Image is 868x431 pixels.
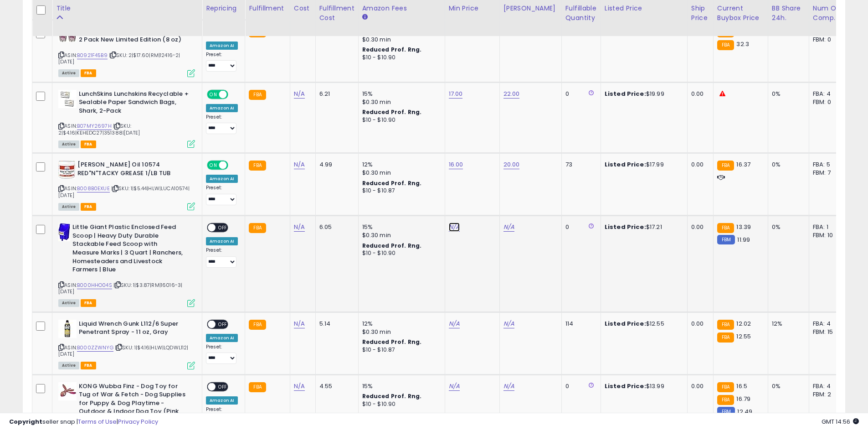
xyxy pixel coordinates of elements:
small: FBA [717,161,734,171]
a: N/A [503,382,514,391]
b: Listed Price: [605,89,646,98]
a: N/A [449,382,460,391]
div: 0 [565,382,594,390]
div: 6.21 [319,90,351,98]
span: 16.37 [736,160,750,169]
div: 114 [565,320,594,328]
div: Amazon AI [206,396,238,405]
div: Preset: [206,344,238,364]
div: Min Price [449,4,496,13]
span: | SKU: 2|$17.60|RM|12416-2|[DATE] [58,52,180,65]
a: B000HHO04S [77,281,112,289]
span: 16.5 [736,382,747,390]
a: N/A [503,223,514,232]
small: FBM [717,235,735,244]
a: 16.00 [449,160,463,169]
a: N/A [294,89,305,99]
div: 15% [362,382,438,390]
b: Mare Magic Calming Supplements, 2 Pack New Limited Edition (8 oz) [79,27,190,47]
span: 12.02 [736,319,751,328]
div: FBA: 1 [813,223,843,231]
b: Little Giant Plastic Enclosed Feed Scoop | Heavy Duty Durable Stackable Feed Scoop with Measure M... [72,223,183,276]
div: 5.14 [319,320,351,328]
div: ASIN: [58,90,195,147]
span: All listings currently available for purchase on Amazon [58,203,79,211]
div: FBA: 5 [813,161,843,169]
div: Cost [294,4,312,13]
a: N/A [449,319,460,328]
small: Amazon Fees. [362,13,368,21]
div: $0.30 min [362,36,438,44]
a: N/A [503,319,514,328]
b: Reduced Prof. Rng. [362,46,422,53]
div: 6.05 [319,223,351,231]
div: BB Share 24h. [772,4,805,23]
b: Reduced Prof. Rng. [362,108,422,116]
a: N/A [449,223,460,232]
b: Reduced Prof. Rng. [362,392,422,400]
div: $17.21 [605,223,680,231]
span: FBA [81,362,96,369]
span: FBA [81,299,96,307]
div: ASIN: [58,27,195,76]
a: 22.00 [503,89,520,99]
a: N/A [294,223,305,232]
small: FBA [717,40,734,50]
div: $10 - $10.90 [362,400,438,408]
span: | SKU: 2|$4.16|KEHEDC27|351388|[DATE] [58,122,140,136]
div: Preset: [206,247,238,268]
div: FBA: 4 [813,320,843,328]
span: OFF [216,224,230,232]
div: 0% [772,161,802,169]
span: | SKU: 1|$5.44|HLW|LUCA10574|[DATE] [58,185,190,198]
a: B07MY2697H [77,122,112,130]
div: $19.99 [605,90,680,98]
a: N/A [294,160,305,169]
b: Listed Price: [605,319,646,328]
b: Reduced Prof. Rng. [362,179,422,187]
span: OFF [216,383,230,390]
div: Preset: [206,52,238,72]
div: 0% [772,90,802,98]
div: 15% [362,223,438,231]
div: $0.30 min [362,328,438,336]
div: 0 [565,223,594,231]
div: $17.99 [605,161,680,169]
b: KONG Wubba Finz - Dog Toy for Tug of War & Fetch - Dog Supplies for Puppy & Dog Playtime - Outdoo... [79,382,190,427]
div: ASIN: [58,161,195,209]
div: Ship Price [691,4,709,23]
b: Listed Price: [605,223,646,231]
img: 41-aWc6Pn1L._SL40_.jpg [58,382,77,400]
small: FBA [249,223,266,233]
a: N/A [294,382,305,391]
span: FBA [81,69,96,77]
div: $0.30 min [362,231,438,239]
a: Privacy Policy [118,417,158,426]
div: $10 - $10.90 [362,116,438,124]
small: FBA [249,161,266,171]
a: B000ZZWNYG [77,344,113,352]
b: Reduced Prof. Rng. [362,242,422,249]
span: 12.55 [736,332,751,341]
b: [PERSON_NAME] Oil 10574 RED"N"TACKY GREASE 1/LB TUB [77,161,188,180]
div: FBM: 0 [813,98,843,106]
div: FBM: 0 [813,36,843,44]
span: FBA [81,203,96,211]
div: Current Buybox Price [717,4,764,23]
div: Amazon AI [206,237,238,245]
small: FBA [249,382,266,392]
div: 12% [362,161,438,169]
div: $0.30 min [362,98,438,106]
div: ASIN: [58,223,195,306]
div: FBM: 10 [813,231,843,239]
div: ASIN: [58,320,195,369]
div: Listed Price [605,4,683,13]
b: LunchSkins Lunchskins Recyclable + Sealable Paper Sandwich Bags, Shark, 2-Pack [79,90,190,118]
div: Amazon AI [206,104,238,112]
div: FBA: 4 [813,90,843,98]
div: $10 - $10.87 [362,346,438,354]
a: N/A [294,319,305,328]
span: All listings currently available for purchase on Amazon [58,69,79,77]
div: $12.55 [605,320,680,328]
span: OFF [227,90,241,98]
